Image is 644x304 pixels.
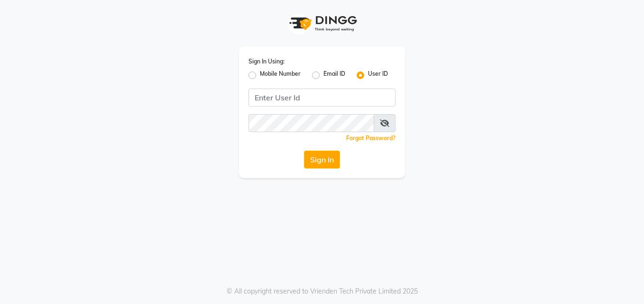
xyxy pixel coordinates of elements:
[260,70,301,81] label: Mobile Number
[284,9,360,37] img: logo1.svg
[248,114,374,132] input: Username
[248,89,396,107] input: Username
[368,70,388,81] label: User ID
[248,57,285,66] label: Sign In Using:
[304,151,340,169] button: Sign In
[346,134,396,142] a: Forgot Password?
[323,70,345,81] label: Email ID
